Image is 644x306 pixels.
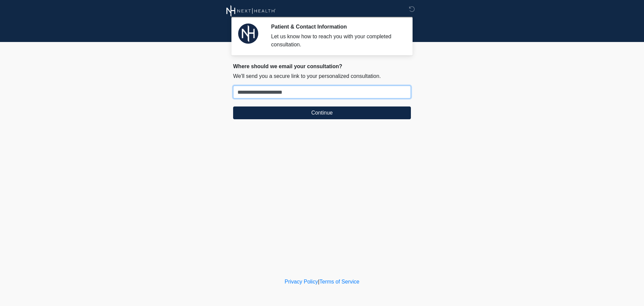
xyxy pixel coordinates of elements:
h2: Where should we email your consultation? [233,63,411,70]
a: Privacy Policy [285,279,318,285]
p: We'll send you a secure link to your personalized consultation. [233,72,411,80]
h2: Patient & Contact Information [271,24,401,30]
img: Next Health Wellness Logo [226,5,276,17]
img: Agent Avatar [238,24,258,44]
a: Terms of Service [319,279,359,285]
div: Let us know how to reach you with your completed consultation. [271,33,401,49]
button: Continue [233,106,411,119]
a: | [318,279,319,285]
